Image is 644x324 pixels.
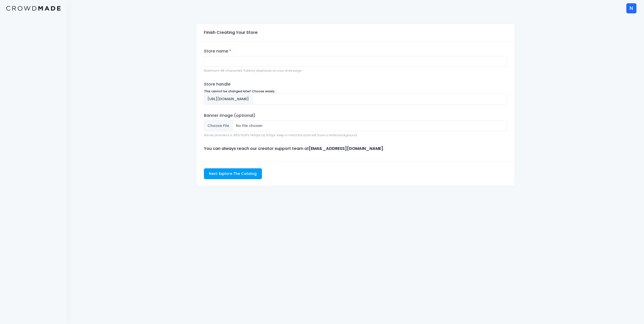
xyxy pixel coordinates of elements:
label: Banner image (optional) [204,113,255,119]
strong: [EMAIL_ADDRESS][DOMAIN_NAME] [309,146,383,151]
div: We recommend a JPEG that's 1400px by 500px. Keep in mind the store will have a white background. [204,133,507,138]
div: Maximum 48 characters. Publicly displayed on your store page. [204,68,507,73]
div: N [626,3,636,13]
label: Store handle [204,81,231,87]
p: You can always reach our creator support team at . [204,146,507,152]
img: Logo [6,6,61,11]
span: [URL][DOMAIN_NAME] [204,94,252,104]
div: Finish Creating Your Store [204,26,258,40]
input: Next: Explore The Catalog [204,168,262,179]
label: Store name [204,48,231,54]
div: This cannot be changed later! Choose wisely. [204,89,507,94]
